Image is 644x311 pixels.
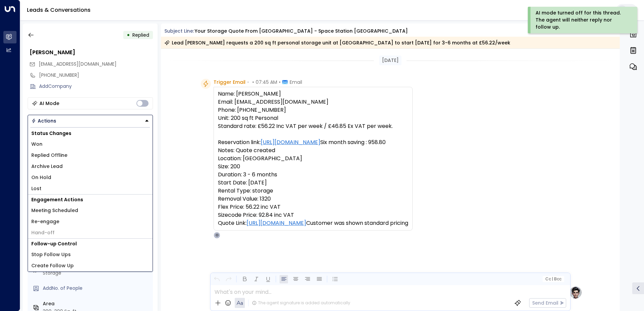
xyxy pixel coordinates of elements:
span: Lost [31,185,41,192]
div: [PERSON_NAME] [30,48,153,57]
div: [DATE] [379,56,401,65]
span: peppercasper1@gmail.com [39,61,117,68]
span: • [279,79,281,85]
a: Leads & Conversations [27,6,91,14]
span: [EMAIL_ADDRESS][DOMAIN_NAME] [39,61,117,67]
div: Actions [31,118,56,124]
span: Email [290,79,302,85]
span: Replied Offline [31,152,67,159]
label: Area [43,300,150,307]
div: The agent signature is added automatically [252,300,350,306]
span: Meeting Scheduled [31,207,78,214]
div: Your storage quote from [GEOGRAPHIC_DATA] - Space Station [GEOGRAPHIC_DATA] [195,28,408,35]
div: AI mode turned off for this thread. The agent will neither reply nor follow up. [536,9,628,31]
div: O [214,232,220,239]
span: | [552,277,553,281]
h1: Status Changes [28,128,153,139]
div: Lead [PERSON_NAME] requests a 200 sq ft personal storage unit at [GEOGRAPHIC_DATA] to start [DATE... [164,39,510,46]
div: [PHONE_NUMBER] [39,72,153,79]
img: profile-logo.png [569,286,582,299]
button: Actions [28,115,153,127]
span: Hand-off [31,229,55,236]
pre: Name: [PERSON_NAME] Email: [EMAIL_ADDRESS][DOMAIN_NAME] Phone: [PHONE_NUMBER] Unit: 200 sq ft Per... [218,90,408,227]
span: Trigger Email [214,79,246,85]
h1: Follow-up Control [28,239,153,249]
button: Cc|Bcc [542,276,564,282]
span: Re-engage [31,218,59,225]
a: [URL][DOMAIN_NAME] [261,138,320,146]
h1: Engagement Actions [28,195,153,205]
button: Undo [213,275,221,283]
span: • [247,79,249,85]
span: Won [31,141,42,148]
div: AI Mode [39,100,59,107]
button: Redo [224,275,233,283]
span: Subject Line: [164,28,194,34]
div: AddNo. of People [43,285,150,292]
span: Archive Lead [31,163,63,170]
span: Stop Follow Ups [31,251,71,258]
div: Button group with a nested menu [28,115,153,127]
span: • [252,79,254,85]
div: AddCompany [39,83,153,90]
div: • [127,29,130,41]
span: 07:45 AM [256,79,277,85]
span: On Hold [31,174,51,181]
a: [URL][DOMAIN_NAME] [247,219,306,227]
span: Replied [132,32,149,38]
span: Cc Bcc [545,277,561,281]
span: Create Follow Up [31,262,74,269]
div: Storage [43,270,150,277]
